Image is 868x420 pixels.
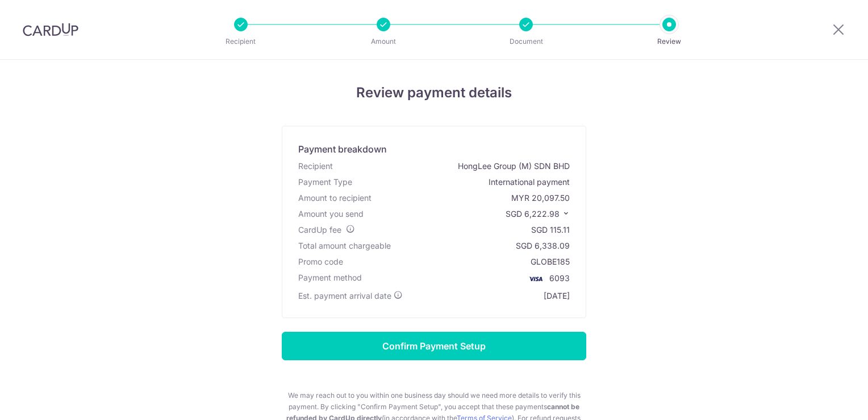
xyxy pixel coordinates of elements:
[544,290,570,302] div: [DATE]
[506,208,570,220] p: SGD 6,222.98
[298,160,333,172] div: Recipient
[627,36,711,47] p: Review
[282,332,586,360] input: Confirm Payment Setup
[23,23,78,36] img: CardUp
[506,209,560,219] span: SGD 6,222.98
[795,386,857,414] iframe: Opens a widget where you can find more information
[298,177,352,187] span: translation missing: en.account_steps.new_confirm_form.xb_payment.header.payment_type
[298,241,391,250] span: Total amount chargeable
[516,240,570,252] div: SGD 6,338.09
[341,36,425,47] p: Amount
[298,142,387,156] div: Payment breakdown
[524,272,547,286] img: <span class="translation_missing" title="translation missing: en.account_steps.new_confirm_form.b...
[102,83,766,103] h4: Review payment details
[298,192,372,204] div: Amount to recipient
[511,192,570,204] div: MYR 20,097.50
[199,36,283,47] p: Recipient
[298,208,364,220] div: Amount you send
[298,290,403,302] div: Est. payment arrival date
[549,273,570,283] span: 6093
[298,272,362,286] div: Payment method
[531,224,570,236] div: SGD 115.11
[489,176,570,188] div: International payment
[484,36,568,47] p: Document
[298,225,341,234] span: CardUp fee
[298,256,343,267] div: Promo code
[531,256,570,267] div: GLOBE185
[458,160,570,172] div: HongLee Group (M) SDN BHD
